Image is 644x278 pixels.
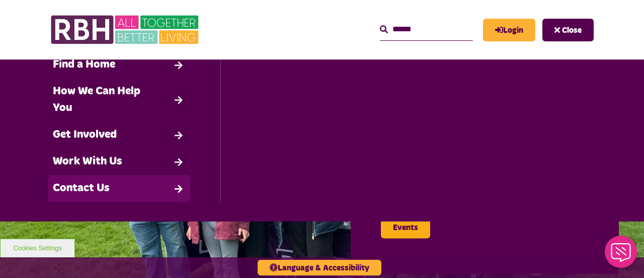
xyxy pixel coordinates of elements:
a: Find a Home [48,51,190,78]
a: Work With Us [48,148,190,175]
img: RBH [50,10,201,49]
a: Contact Us [48,175,190,202]
button: Language & Accessibility [258,260,381,275]
a: Get Involved [48,122,190,148]
a: MyRBH [483,19,535,41]
span: Close [562,26,582,34]
button: Navigation [542,19,594,41]
a: Events [381,216,430,239]
iframe: Netcall Web Assistant for live chat [599,233,644,278]
input: Search [380,19,473,40]
a: How We Can Help You [48,78,190,122]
